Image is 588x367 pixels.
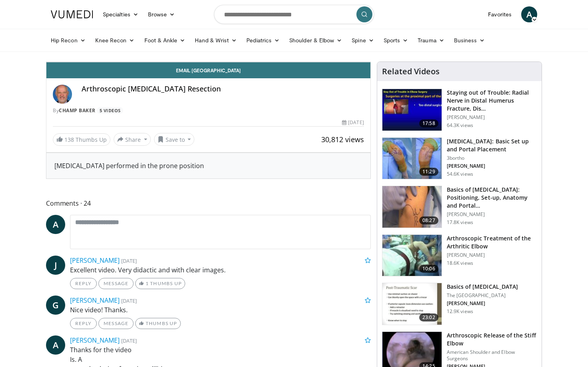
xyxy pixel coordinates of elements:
p: 3bortho [447,155,537,161]
a: Browse [143,6,180,22]
a: 1 Thumbs Up [135,278,185,289]
div: [DATE] [342,119,364,126]
a: [PERSON_NAME] [70,296,120,305]
a: Business [449,32,490,48]
a: A [521,6,537,22]
button: Share [114,133,151,146]
img: 9VMYaPmPCVvj9dCH4xMDoxOjBrO-I4W8.150x105_q85_crop-smart_upscale.jpg [382,283,442,325]
a: 138 Thumbs Up [53,133,110,146]
p: 64.3K views [447,122,473,129]
a: 17:58 Staying out of Trouble: Radial Nerve in Distal Humerus Fracture, Dis… [PERSON_NAME] 64.3K v... [382,89,537,131]
a: 23:02 Basics of [MEDICAL_DATA] The [GEOGRAPHIC_DATA] [PERSON_NAME] 12.9K views [382,283,537,325]
a: 10:06 Arthroscopic Treatment of the Arthritic Elbow [PERSON_NAME] 18.6K views [382,234,537,277]
p: [PERSON_NAME] [447,211,537,218]
div: [MEDICAL_DATA] performed in the prone position [54,161,362,171]
p: [PERSON_NAME] [447,163,537,169]
a: Email [GEOGRAPHIC_DATA] [46,62,370,78]
a: Hip Recon [46,32,90,48]
img: abboud_3.png.150x105_q85_crop-smart_upscale.jpg [382,138,442,179]
img: 38495_0000_3.png.150x105_q85_crop-smart_upscale.jpg [382,235,442,276]
button: Save to [154,133,195,146]
small: [DATE] [121,257,137,264]
a: [PERSON_NAME] [70,256,120,265]
img: Avatar [53,85,72,104]
img: VuMedi Logo [51,10,93,18]
a: Knee Recon [90,32,140,48]
a: Champ Baker [59,107,96,114]
img: Q2xRg7exoPLTwO8X4xMDoxOjB1O8AjAz_1.150x105_q85_crop-smart_upscale.jpg [382,89,442,131]
small: [DATE] [121,337,137,344]
a: A [46,215,65,234]
a: Message [98,318,134,329]
span: Comments 24 [46,198,371,208]
a: Foot & Ankle [140,32,190,48]
p: American Shoulder and Elbow Surgeons [447,349,537,362]
p: [PERSON_NAME] [447,252,537,258]
a: 5 Videos [97,107,123,114]
span: 17:58 [419,119,438,127]
p: 54.6K views [447,171,473,177]
h3: Arthroscopic Treatment of the Arthritic Elbow [447,234,537,250]
img: b6cb6368-1f97-4822-9cbd-ab23a8265dd2.150x105_q85_crop-smart_upscale.jpg [382,186,442,228]
h3: Staying out of Trouble: Radial Nerve in Distal Humerus Fracture, Dis… [447,89,537,113]
span: 23:02 [419,313,438,321]
a: A [46,335,65,355]
a: G [46,296,65,315]
p: 18.6K views [447,260,473,266]
small: [DATE] [121,297,137,304]
a: Favorites [483,6,516,22]
p: 12.9K views [447,308,473,315]
a: Spine [347,32,378,48]
p: [PERSON_NAME] [447,114,537,121]
a: 11:29 [MEDICAL_DATA]: Basic Set up and Portal Placement 3bortho [PERSON_NAME] 54.6K views [382,137,537,180]
a: Reply [70,278,97,289]
a: Reply [70,318,97,329]
p: Nice video! Thanks. [70,305,371,315]
span: 10:06 [419,265,438,273]
a: J [46,256,65,275]
a: Sports [379,32,413,48]
h4: Arthroscopic [MEDICAL_DATA] Resection [82,85,364,93]
a: Specialties [98,6,143,22]
h3: Arthroscopic Release of the Stiff Elbow [447,331,537,347]
h3: [MEDICAL_DATA]: Basic Set up and Portal Placement [447,137,537,153]
a: Hand & Wrist [190,32,242,48]
p: Excellent video. Very didactic and with clear images. [70,265,371,275]
a: [PERSON_NAME] [70,336,120,345]
a: Trauma [413,32,449,48]
h3: Basics of [MEDICAL_DATA]: Positioning, Set-up, Anatomy and Portal… [447,186,537,210]
a: Shoulder & Elbow [284,32,347,48]
p: [PERSON_NAME] [447,300,518,307]
span: 30,812 views [321,135,364,144]
span: 11:29 [419,168,438,176]
p: 17.8K views [447,219,473,226]
a: Message [98,278,134,289]
span: 1 [146,280,149,286]
a: Thumbs Up [135,318,180,329]
span: 08:27 [419,216,438,224]
h4: Related Videos [382,67,440,76]
span: 138 [64,136,74,143]
h3: Basics of [MEDICAL_DATA] [447,283,518,291]
a: Pediatrics [242,32,284,48]
p: The [GEOGRAPHIC_DATA] [447,292,518,299]
input: Search topics, interventions [214,5,374,24]
a: 08:27 Basics of [MEDICAL_DATA]: Positioning, Set-up, Anatomy and Portal… [PERSON_NAME] 17.8K views [382,186,537,228]
div: By [53,107,364,114]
